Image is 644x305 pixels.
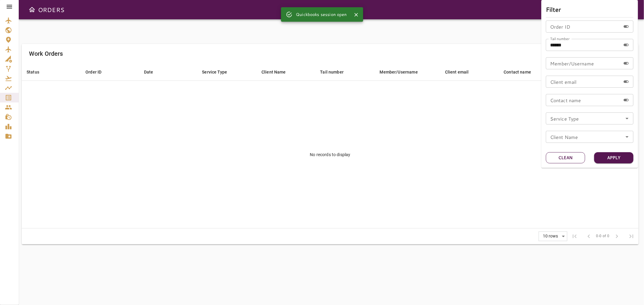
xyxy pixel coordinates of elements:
[352,10,361,19] button: Close
[594,152,633,163] button: Apply
[623,133,631,141] button: Open
[546,152,585,163] button: Clean
[550,36,570,41] label: Tail number
[623,114,631,123] button: Open
[296,9,347,20] div: Quickbooks session open
[546,5,633,14] h6: Filter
